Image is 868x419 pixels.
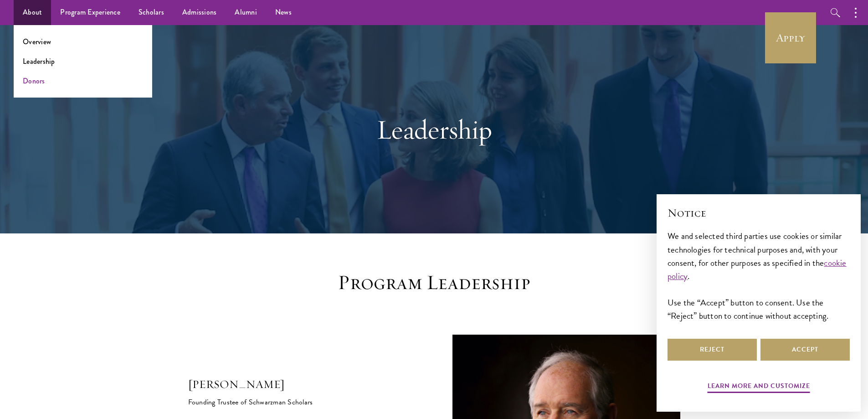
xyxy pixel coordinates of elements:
div: We and selected third parties use cookies or similar technologies for technical purposes and, wit... [668,229,850,322]
h1: Leadership [277,113,591,146]
button: Reject [668,339,757,361]
button: Accept [760,339,850,361]
a: Apply [765,12,816,63]
h2: Notice [668,205,850,221]
a: Overview [23,36,51,47]
a: Donors [23,76,45,86]
a: Leadership [23,56,55,67]
h3: Program Leadership [293,270,575,295]
button: Learn more and customize [708,380,810,394]
h5: [PERSON_NAME] [188,377,416,392]
a: cookie policy [668,256,847,283]
h6: Founding Trustee of Schwarzman Scholars [188,392,416,408]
